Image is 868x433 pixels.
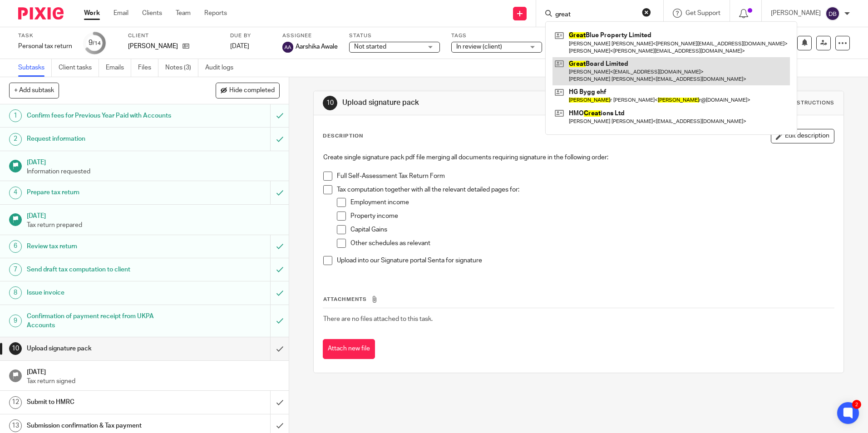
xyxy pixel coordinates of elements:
span: Aarshika Awale [296,42,338,51]
div: Personal tax return [18,42,72,51]
h1: Send draft tax computation to client [27,263,183,276]
a: Work [84,9,100,18]
span: Get Support [686,10,720,16]
div: 8 [9,286,22,299]
a: Subtasks [18,59,52,77]
span: Not started [354,44,386,50]
p: [PERSON_NAME] [771,9,821,18]
span: [DATE] [230,43,249,49]
a: Team [176,9,191,18]
div: 9 [89,38,101,48]
h1: Submission confirmation & Tax payment [27,419,183,433]
p: Information requested [27,167,280,176]
span: There are no files attached to this task. [323,316,433,322]
div: 2 [852,400,861,409]
p: Other schedules as relevant [350,239,833,248]
a: Audit logs [205,59,240,77]
span: Attachments [323,297,367,302]
a: Emails [106,59,131,77]
h1: Upload signature pack [27,342,183,355]
p: Tax return signed [27,377,280,386]
div: 1 [9,109,22,122]
button: Clear [642,8,651,17]
small: /14 [93,41,101,46]
a: Reports [204,9,227,18]
h1: Upload signature pack [342,98,598,108]
div: 4 [9,187,22,199]
a: Email [113,9,128,18]
label: Task [18,32,72,39]
p: Property income [350,212,833,221]
h1: Submit to HMRC [27,395,183,409]
label: Tags [451,32,542,39]
span: In review (client) [456,44,502,50]
h1: [DATE] [27,209,280,221]
h1: Confirmation of payment receipt from UKPA Accounts [27,310,183,333]
label: Client [128,32,219,39]
label: Due by [230,32,271,39]
h1: [DATE] [27,156,280,167]
a: Files [138,59,158,77]
a: Clients [142,9,162,18]
p: Employment income [350,198,833,207]
h1: Prepare tax return [27,186,183,199]
span: Hide completed [229,87,275,94]
div: Instructions [791,99,834,107]
div: 13 [9,419,22,432]
h1: Review tax return [27,240,183,253]
div: 10 [323,96,337,110]
h1: Confirm fees for Previous Year Paid with Accounts [27,109,183,123]
p: Tax return prepared [27,221,280,230]
label: Status [349,32,440,39]
p: Upload into our Signature portal Senta for signature [337,256,833,265]
a: Notes (3) [165,59,198,77]
div: 10 [9,342,22,355]
button: Attach new file [323,339,375,359]
p: Full Self-Assessment Tax Return Form [337,172,833,181]
img: Pixie [18,7,64,20]
button: Hide completed [216,83,280,98]
div: 7 [9,263,22,276]
button: + Add subtask [9,83,59,98]
h1: Request information [27,132,183,146]
p: Capital Gains [350,225,833,234]
img: svg%3E [825,6,840,21]
p: [PERSON_NAME] [128,42,178,51]
div: 2 [9,133,22,146]
h1: Issue invoice [27,286,183,300]
p: Description [323,133,363,140]
input: Search [554,11,636,19]
img: svg%3E [282,42,293,53]
div: 9 [9,315,22,327]
div: 12 [9,396,22,409]
h1: [DATE] [27,365,280,377]
p: Create single signature pack pdf file merging all documents requiring signature in the following ... [323,153,833,162]
div: 6 [9,240,22,253]
a: Client tasks [59,59,99,77]
label: Assignee [282,32,338,39]
p: Tax computation together with all the relevant detailed pages for: [337,185,833,194]
button: Edit description [771,129,834,143]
